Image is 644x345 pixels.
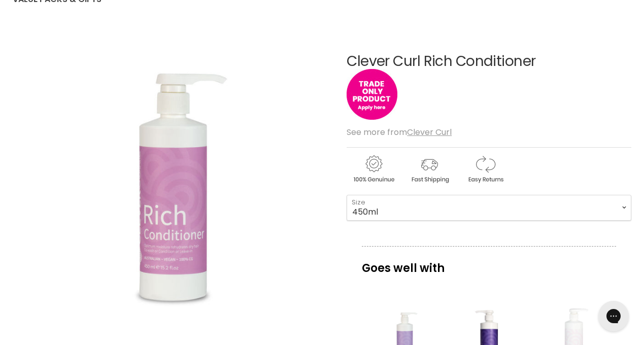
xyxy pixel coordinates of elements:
[347,126,452,138] span: See more from
[347,154,400,185] img: genuine.gif
[407,126,452,138] a: Clever Curl
[347,69,397,120] img: tradeonly_small.jpg
[347,54,631,70] h1: Clever Curl Rich Conditioner
[362,246,616,280] p: Goes well with
[458,154,512,185] img: returns.gif
[593,297,634,335] iframe: Gorgias live chat messenger
[402,154,456,185] img: shipping.gif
